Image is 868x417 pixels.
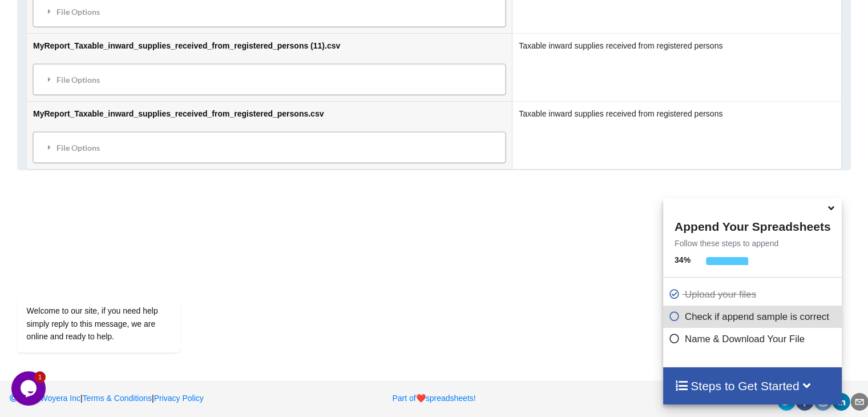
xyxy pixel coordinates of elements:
[669,310,839,324] p: Check if append sample is correct
[512,101,841,169] td: Taxable inward supplies received from registered persons
[663,216,842,234] h4: Append Your Spreadsheets
[796,392,814,411] div: facebook
[512,33,841,101] td: Taxable inward supplies received from registered persons
[83,394,152,403] a: Terms & Conditions
[154,394,204,403] a: Privacy Policy
[416,394,426,403] span: heart
[11,231,217,366] iframe: chat widget
[675,255,691,264] b: 34 %
[27,33,512,101] td: MyReport_Taxable_inward_supplies_received_from_registered_persons (11).csv
[663,238,842,249] p: Follow these steps to append
[669,332,839,346] p: Name & Download Your File
[37,67,502,91] div: File Options
[832,392,850,411] div: linkedin
[675,379,830,393] h4: Steps to Get Started
[9,394,80,403] a: 2025Woyera Inc
[814,392,832,411] div: reddit
[392,394,475,403] a: Part ofheartspreadsheets!
[777,392,796,411] div: twitter
[11,371,48,406] iframe: chat widget
[27,101,512,169] td: MyReport_Taxable_inward_supplies_received_from_registered_persons.csv
[9,392,284,404] p: | |
[37,135,502,159] div: File Options
[669,287,839,302] p: Upload your files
